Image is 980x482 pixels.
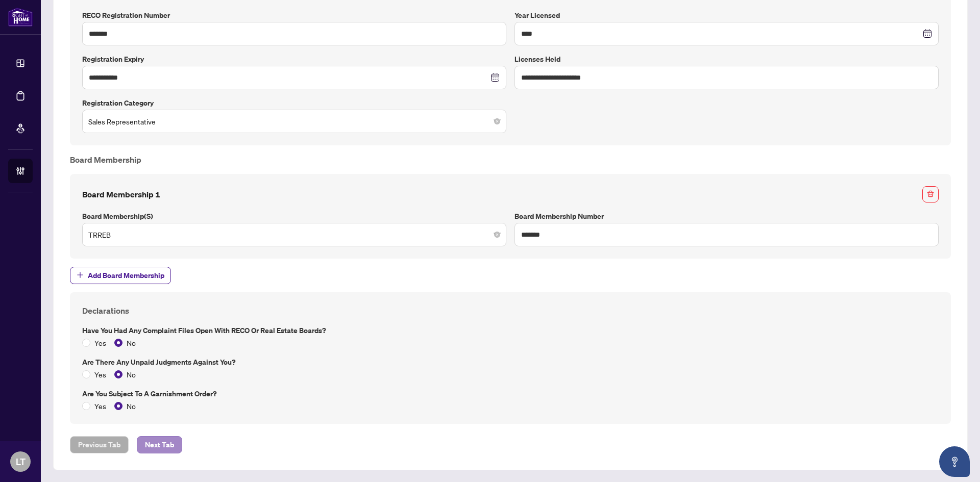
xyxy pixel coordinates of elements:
span: Yes [90,400,110,412]
span: Yes [90,337,110,348]
h4: Board Membership 1 [82,188,160,200]
span: No [122,337,140,348]
label: Year Licensed [514,10,939,21]
label: Registration Expiry [82,54,506,65]
label: Have you had any complaint files open with RECO or Real Estate Boards? [82,325,939,336]
button: Next Tab [137,436,182,453]
label: Are there any unpaid judgments against you? [82,357,939,368]
button: Open asap [939,446,970,477]
label: Board Membership Number [514,211,939,222]
span: No [122,369,140,380]
span: plus [77,271,84,278]
span: Add Board Membership [88,267,164,284]
label: Licenses Held [514,54,939,65]
span: LT [16,454,26,469]
label: RECO Registration Number [82,10,506,21]
span: TRREB [88,225,500,244]
span: Yes [90,369,110,380]
img: logo [8,8,33,27]
button: Previous Tab [70,436,129,453]
span: close-circle [494,118,500,124]
label: Board Membership(s) [82,211,506,222]
label: Are you subject to a Garnishment Order? [82,388,939,399]
span: Sales Representative [88,112,500,131]
button: Add Board Membership [70,267,171,284]
span: close-circle [494,232,500,238]
label: Registration Category [82,97,506,109]
span: No [122,400,140,412]
h4: Board Membership [70,154,951,166]
h4: Declarations [82,305,939,317]
span: Next Tab [145,437,174,453]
